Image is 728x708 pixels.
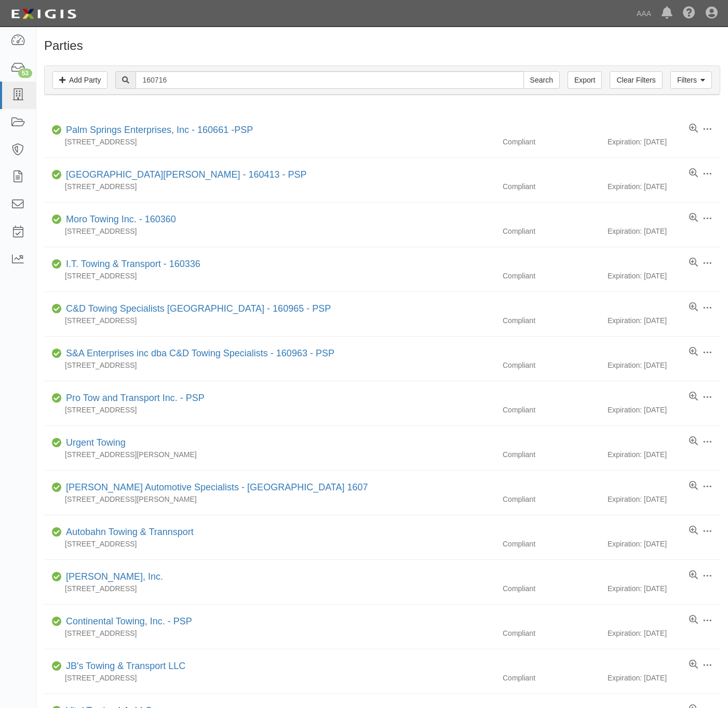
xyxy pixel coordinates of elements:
a: Urgent Towing [66,437,126,448]
a: JB's Towing & Transport LLC [66,661,185,671]
div: Compliant [495,360,608,370]
a: C&D Towing Specialists [GEOGRAPHIC_DATA] - 160965 - PSP [66,303,331,314]
i: Compliant [52,216,62,223]
div: Autobahn Towing & Trannsport [62,526,194,539]
div: Continental Towing, Inc. - PSP [62,615,192,629]
a: Clear Filters [610,71,662,89]
h1: Parties [44,39,720,52]
a: Continental Towing, Inc. - PSP [66,616,192,626]
a: Filters [670,71,712,89]
a: Autobahn Towing & Trannsport [66,527,194,537]
a: Palm Springs Enterprises, Inc - 160661 -PSP [66,125,253,135]
div: [STREET_ADDRESS] [44,405,495,415]
div: Compliant [495,583,608,594]
a: I.T. Towing & Transport - 160336 [66,259,200,269]
div: Moro Towing Inc. - 160360 [62,213,176,226]
a: Export [568,71,602,89]
a: View results summary [689,168,698,179]
a: View results summary [689,660,698,670]
div: C&D Towing Specialists Pasadena - 160965 - PSP [62,302,331,316]
div: Expiration: [DATE] [608,271,720,281]
div: Urgent Towing [62,436,126,450]
div: Compliant [495,181,608,192]
div: [STREET_ADDRESS][PERSON_NAME] [44,449,495,460]
div: Alfonso Towing, Inc. [62,570,163,584]
div: Expiration: [DATE] [608,137,720,147]
i: Compliant [52,305,62,313]
a: Moro Towing Inc. - 160360 [66,214,176,224]
div: Rancho Bernardo Towing - 160413 - PSP [62,168,306,182]
a: [GEOGRAPHIC_DATA][PERSON_NAME] - 160413 - PSP [66,169,306,180]
a: View results summary [689,213,698,223]
div: Compliant [495,405,608,415]
i: Compliant [52,663,62,670]
div: Expiration: [DATE] [608,673,720,683]
a: View results summary [689,392,698,402]
div: [STREET_ADDRESS] [44,181,495,192]
div: Expiration: [DATE] [608,583,720,594]
i: Compliant [52,484,62,491]
div: Compliant [495,137,608,147]
div: Expiration: [DATE] [608,449,720,460]
a: View results summary [689,481,698,491]
div: Expiration: [DATE] [608,539,720,549]
div: 53 [18,69,32,78]
i: Compliant [52,618,62,625]
div: [STREET_ADDRESS] [44,226,495,236]
a: View results summary [689,124,698,134]
a: View results summary [689,526,698,536]
div: Compliant [495,315,608,326]
input: Search [523,71,560,89]
a: View results summary [689,615,698,625]
i: Compliant [52,350,62,357]
div: Compliant [495,673,608,683]
div: [STREET_ADDRESS] [44,539,495,549]
i: Compliant [52,171,62,179]
a: View results summary [689,347,698,357]
div: Compliant [495,271,608,281]
a: Pro Tow and Transport Inc. - PSP [66,393,205,403]
a: View results summary [689,570,698,581]
img: logo-5460c22ac91f19d4615b14bd174203de0afe785f0fc80cf4dbbc73dc1793850b.png [8,5,79,23]
div: [STREET_ADDRESS] [44,315,495,326]
div: Expiration: [DATE] [608,226,720,236]
i: Compliant [52,529,62,536]
div: Compliant [495,449,608,460]
div: Pro Tow and Transport Inc. - PSP [62,392,205,405]
div: I.T. Towing & Transport - 160336 [62,258,200,271]
div: [STREET_ADDRESS] [44,137,495,147]
div: Compliant [495,539,608,549]
div: S&A Enterprises inc dba C&D Towing Specialists - 160963 - PSP [62,347,334,360]
div: Expiration: [DATE] [608,494,720,504]
div: Palm Springs Enterprises, Inc - 160661 -PSP [62,124,253,137]
div: Expiration: [DATE] [608,360,720,370]
a: AAA [631,3,656,24]
div: [STREET_ADDRESS] [44,271,495,281]
i: Compliant [52,261,62,268]
i: Compliant [52,573,62,581]
div: [STREET_ADDRESS] [44,583,495,594]
div: Compliant [495,628,608,638]
i: Help Center - Complianz [683,7,695,20]
a: View results summary [689,258,698,268]
div: Expiration: [DATE] [608,315,720,326]
i: Compliant [52,395,62,402]
i: Compliant [52,439,62,447]
div: [STREET_ADDRESS][PERSON_NAME] [44,494,495,504]
div: Compliant [495,226,608,236]
div: JB's Towing & Transport LLC [62,660,185,673]
a: Add Party [52,71,107,89]
i: Compliant [52,127,62,134]
div: Austin's Automotive Specialists - North Austin 1607 [62,481,368,495]
div: Expiration: [DATE] [608,405,720,415]
div: Compliant [495,494,608,504]
input: Search [136,71,523,89]
div: Expiration: [DATE] [608,181,720,192]
a: [PERSON_NAME] Automotive Specialists - [GEOGRAPHIC_DATA] 1607 [66,482,368,492]
a: [PERSON_NAME], Inc. [66,571,163,582]
div: [STREET_ADDRESS] [44,628,495,638]
div: Expiration: [DATE] [608,628,720,638]
div: [STREET_ADDRESS] [44,360,495,370]
a: S&A Enterprises inc dba C&D Towing Specialists - 160963 - PSP [66,348,334,358]
a: View results summary [689,302,698,313]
